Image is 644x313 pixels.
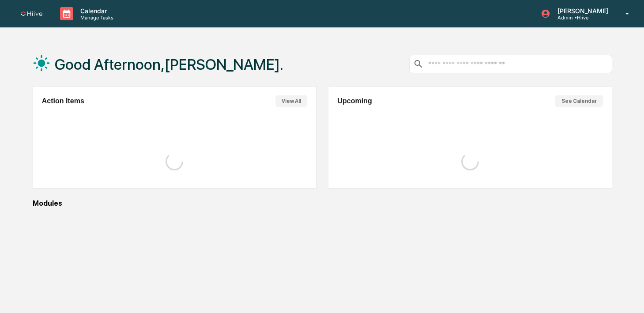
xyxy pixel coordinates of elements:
[21,11,42,16] img: logo
[275,95,307,107] button: View All
[337,97,372,105] h2: Upcoming
[73,7,118,15] p: Calendar
[55,56,283,73] h1: Good Afternoon,[PERSON_NAME].
[33,199,612,207] div: Modules
[555,95,603,107] button: See Calendar
[550,15,613,21] p: Admin • Hiive
[42,97,84,105] h2: Action Items
[550,7,613,15] p: [PERSON_NAME]
[73,15,118,21] p: Manage Tasks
